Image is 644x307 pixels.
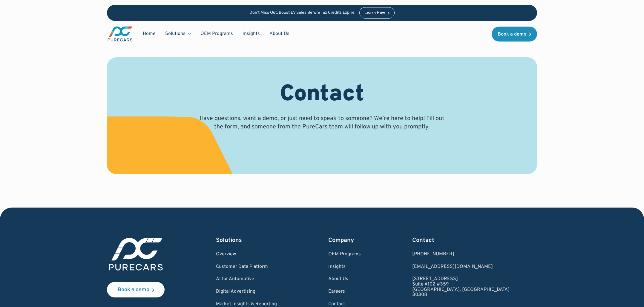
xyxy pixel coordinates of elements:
div: Solutions [165,30,185,37]
div: [PHONE_NUMBER] [412,252,510,257]
div: Book a demo [118,287,149,293]
a: Customer Data Platform [216,264,277,270]
div: Company [328,236,361,245]
img: purecars logo [107,236,165,272]
h1: Contact [280,81,364,108]
a: Home [138,28,160,39]
a: Market Insights & Reporting [216,302,277,307]
a: About Us [265,28,294,39]
a: AI for Automotive [216,277,277,282]
div: Book a demo [498,32,526,37]
a: Book a demo [107,282,165,297]
a: Learn How [359,7,395,19]
a: Contact [328,302,361,307]
a: [STREET_ADDRESS]Suite A102 #359[GEOGRAPHIC_DATA], [GEOGRAPHIC_DATA]30308 [412,277,510,297]
a: Careers [328,289,361,294]
a: OEM Programs [328,252,361,257]
p: Have questions, want a demo, or just need to speak to someone? We’re here to help! Fill out the f... [198,114,446,131]
a: Book a demo [492,27,537,42]
a: About Us [328,277,361,282]
a: OEM Programs [196,28,238,39]
a: Insights [238,28,265,39]
div: Solutions [216,236,277,245]
div: Solutions [160,28,196,39]
div: Learn How [364,11,385,15]
p: Don’t Miss Out: Boost EV Sales Before Tax Credits Expire [249,10,355,16]
a: Digital Advertising [216,289,277,294]
a: Email us [412,264,510,270]
div: Contact [412,236,510,245]
a: Overview [216,252,277,257]
a: Insights [328,264,361,270]
img: purecars logo [107,26,133,42]
a: main [107,26,133,42]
